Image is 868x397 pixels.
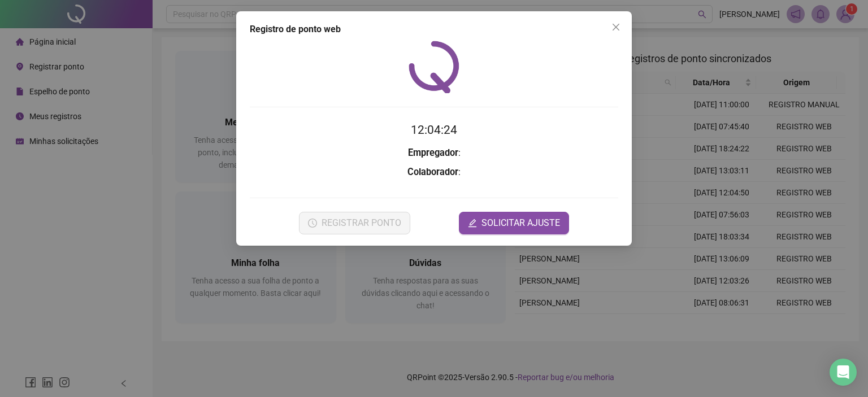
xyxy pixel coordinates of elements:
[607,18,625,36] button: Close
[408,147,458,158] strong: Empregador
[459,212,569,234] button: editSOLICITAR AJUSTE
[407,167,458,177] strong: Colaborador
[468,219,477,228] span: edit
[411,123,457,137] time: 12:04:24
[299,212,410,234] button: REGISTRAR PONTO
[830,359,857,386] div: Open Intercom Messenger
[250,146,618,160] h3: :
[250,23,618,36] div: Registro de ponto web
[481,216,560,230] span: SOLICITAR AJUSTE
[611,23,620,32] span: close
[250,165,618,180] h3: :
[409,41,459,93] img: QRPoint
